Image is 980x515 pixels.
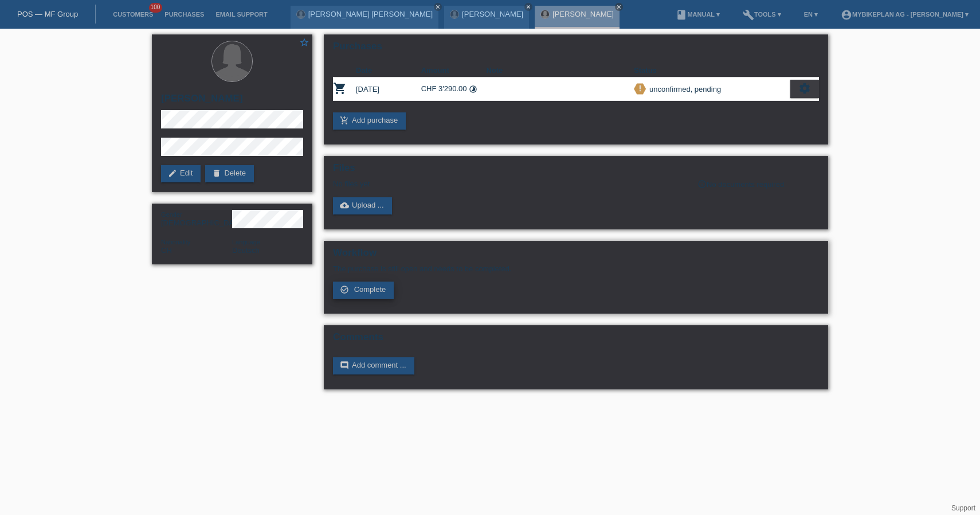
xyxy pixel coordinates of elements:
[333,247,819,264] h2: Workflow
[798,11,824,18] a: EN ▾
[161,211,182,218] span: Gender
[333,264,819,273] p: The purchase is still open and needs to be completed.
[697,180,819,189] div: No documents required
[17,10,78,18] a: POS — MF Group
[462,10,523,18] a: [PERSON_NAME]
[434,3,442,11] a: close
[107,11,159,18] a: Customers
[835,11,974,18] a: account_circleMybikeplan AG - [PERSON_NAME] ▾
[340,361,349,370] i: comment
[168,169,177,178] i: edit
[552,10,614,18] a: [PERSON_NAME]
[356,64,421,77] th: Date
[333,112,406,130] a: add_shopping_cartAdd purchase
[697,180,707,189] i: info_outline
[205,165,254,182] a: deleteDelete
[299,37,309,48] i: star_border
[636,84,644,92] i: priority_high
[161,93,303,110] h2: [PERSON_NAME]
[737,11,787,18] a: buildTools ▾
[634,64,790,77] th: Status
[299,37,309,49] a: star_border
[421,77,487,101] td: CHF 3'290.00
[333,162,819,180] h2: Files
[210,11,273,18] a: Email Support
[354,285,386,294] span: Complete
[743,9,754,21] i: build
[670,11,726,18] a: bookManual ▾
[798,82,811,95] i: settings
[340,116,349,125] i: add_shopping_cart
[212,169,221,178] i: delete
[841,9,852,21] i: account_circle
[646,83,721,95] div: unconfirmed, pending
[421,64,487,77] th: Amount
[161,239,190,245] span: Nationality
[615,3,623,11] a: close
[616,4,622,10] i: close
[161,246,172,255] span: Switzerland
[232,246,260,255] span: Deutsch
[435,4,441,10] i: close
[526,4,531,10] i: close
[161,210,232,227] div: [DEMOGRAPHIC_DATA]
[524,3,532,11] a: close
[333,282,394,299] a: check_circle_outline Complete
[333,197,392,214] a: cloud_uploadUpload ...
[951,504,975,512] a: Support
[469,85,477,93] i: 36 instalments
[232,239,260,245] span: Language
[340,201,349,210] i: cloud_upload
[356,77,421,101] td: [DATE]
[333,331,819,349] h2: Comments
[159,11,210,18] a: Purchases
[149,3,163,13] span: 100
[333,357,414,374] a: commentAdd comment ...
[333,41,819,58] h2: Purchases
[333,180,683,188] div: No files yet
[161,165,201,182] a: editEdit
[340,285,349,294] i: check_circle_outline
[308,10,433,18] a: [PERSON_NAME] [PERSON_NAME]
[333,81,347,95] i: POSP00025598
[486,64,634,77] th: Note
[676,9,687,21] i: book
